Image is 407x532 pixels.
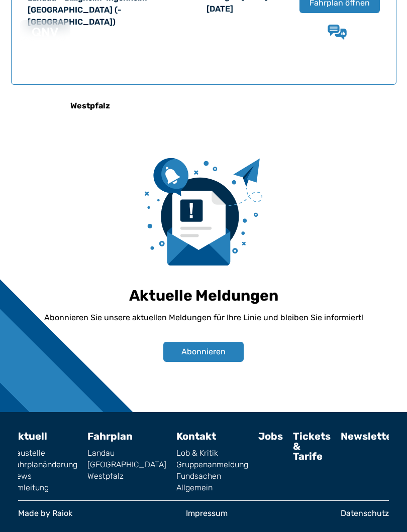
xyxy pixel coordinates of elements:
[87,430,133,442] a: Fahrplan
[44,312,363,324] p: Abonnieren Sie unsere aktuellen Meldungen für Ihre Linie und bleiben Sie informiert!
[186,509,228,517] a: Impressum
[87,461,166,469] a: [GEOGRAPHIC_DATA]
[341,509,389,517] a: Datenschutz
[18,509,72,517] a: Made by Raiok
[11,449,77,457] a: Baustelle
[145,158,262,265] img: newsletter
[176,430,216,442] a: Kontakt
[258,430,283,442] a: Jobs
[176,472,248,480] a: Fundsachen
[293,430,331,462] a: Tickets & Tarife
[11,484,77,492] a: Umleitung
[176,461,248,469] a: Gruppenanmeldung
[87,472,166,480] a: Westpfalz
[32,28,58,37] img: QNV Logo
[11,461,77,469] a: Fahrplanänderung
[11,430,47,442] a: Aktuell
[129,287,278,305] h1: Aktuelle Meldungen
[181,346,226,358] span: Abonnieren
[176,449,248,457] a: Lob & Kritik
[32,24,58,40] a: QNV Logo
[66,98,114,114] h6: Westpfalz
[24,94,157,118] a: Westpfalz
[328,25,347,40] a: Lob & Kritik
[341,430,396,442] a: Newsletter
[87,449,166,457] a: Landau
[11,472,77,480] a: News
[176,484,248,492] a: Allgemein
[369,26,381,38] img: menu
[163,342,244,362] button: Abonnieren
